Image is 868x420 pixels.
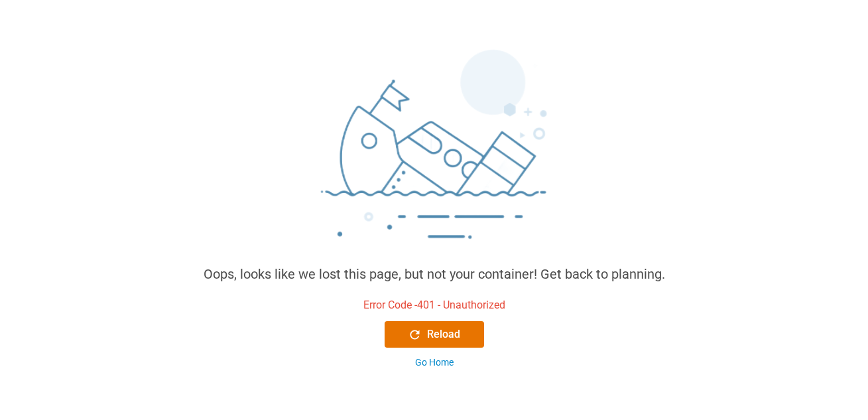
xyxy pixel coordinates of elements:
button: Go Home [385,356,484,370]
div: Go Home [415,356,454,370]
div: Reload [408,326,460,342]
button: Reload [385,321,484,348]
div: Oops, looks like we lost this page, but not your container! Get back to planning. [204,264,665,284]
img: sinking_ship.png [235,44,633,264]
div: Error Code - 401 - Unauthorized [363,297,505,313]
